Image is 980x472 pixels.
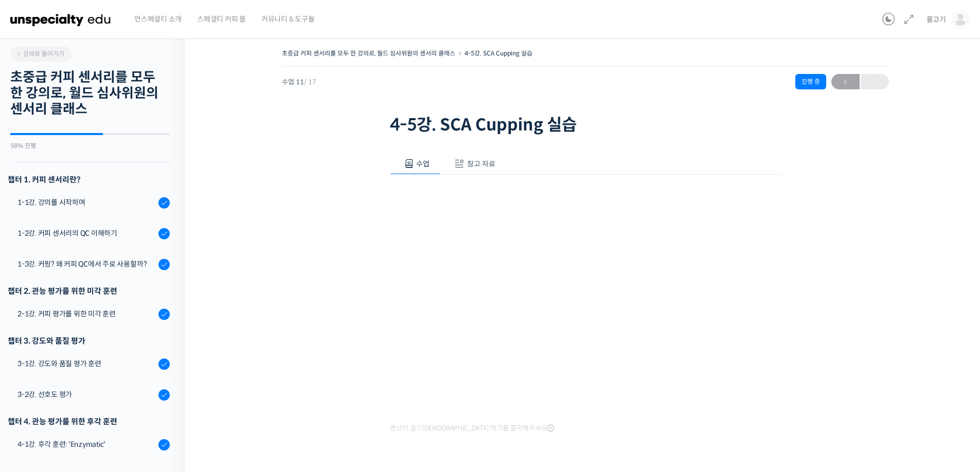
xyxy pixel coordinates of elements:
div: 챕터 4. 관능 평가를 위한 후각 훈련 [8,414,170,428]
div: 챕터 2. 관능 평가를 위한 미각 훈련 [8,284,170,298]
span: 물고기 [926,15,946,24]
span: 영상이 끊기[DEMOGRAPHIC_DATA] 여기를 클릭해주세요 [390,424,554,432]
span: 수업 11 [282,79,316,85]
h3: 챕터 1. 커피 센서리란? [8,173,170,186]
div: 58% 진행 [10,143,170,149]
div: 2-1강. 커피 평가를 위한 미각 훈련 [17,308,155,319]
div: 1-1강. 강의를 시작하며 [17,197,155,208]
div: 4-1강. 후각 훈련: 'Enzymatic' [17,439,155,450]
a: ←이전 [831,74,860,89]
div: 3-2강. 선호도 평가 [17,389,155,400]
a: 4-5강. SCA Cupping 실습 [465,49,532,57]
div: 챕터 3. 강도와 품질 평가 [8,334,170,348]
span: 참고 자료 [467,159,495,168]
div: 1-2강. 커피 센서리의 QC 이해하기 [17,228,155,239]
div: 3-1강. 강도와 품질 평가 훈련 [17,358,155,369]
h2: 초중급 커피 센서리를 모두 한 강의로, 월드 심사위원의 센서리 클래스 [10,69,170,118]
span: / 17 [304,78,316,86]
div: 1-3강. 커핑? 왜 커피 QC에서 주로 사용할까? [17,258,155,270]
a: 초중급 커피 센서리를 모두 한 강의로, 월드 심사위원의 센서리 클래스 [282,49,455,57]
div: 진행 중 [795,74,826,89]
span: ← [831,75,860,89]
span: 강의로 돌아가기 [15,50,64,58]
h1: 4-5강. SCA Cupping 실습 [390,115,781,135]
a: 강의로 돌아가기 [10,46,72,62]
span: 수업 [416,159,430,168]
